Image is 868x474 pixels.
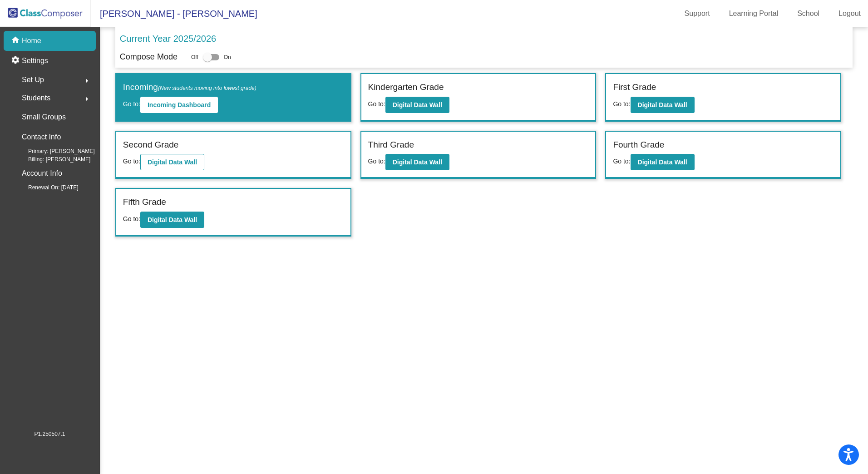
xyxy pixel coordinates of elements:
[123,215,140,222] span: Go to:
[14,155,90,163] span: Billing: [PERSON_NAME]
[81,94,92,104] mat-icon: arrow_right
[677,6,717,21] a: Support
[613,138,664,152] label: Fourth Grade
[11,35,22,46] mat-icon: home
[393,158,442,166] b: Digital Data Wall
[14,183,78,192] span: Renewal On: [DATE]
[22,35,41,46] p: Home
[123,196,166,209] label: Fifth Grade
[120,51,178,63] p: Compose Mode
[393,101,442,109] b: Digital Data Wall
[722,6,786,21] a: Learning Portal
[123,158,140,165] span: Go to:
[123,100,140,108] span: Go to:
[613,100,630,108] span: Go to:
[22,111,66,123] p: Small Groups
[831,6,868,21] a: Logout
[158,85,256,91] span: (New students moving into lowest grade)
[224,53,231,61] span: On
[368,100,385,108] span: Go to:
[140,97,218,113] button: Incoming Dashboard
[638,158,687,166] b: Digital Data Wall
[123,81,256,94] label: Incoming
[148,158,197,166] b: Digital Data Wall
[22,74,44,86] span: Set Up
[631,97,695,113] button: Digital Data Wall
[120,32,216,45] p: Current Year 2025/2026
[14,147,95,155] span: Primary: [PERSON_NAME]
[790,6,827,21] a: School
[368,158,385,165] span: Go to:
[191,53,198,61] span: Off
[22,92,50,104] span: Students
[385,154,449,170] button: Digital Data Wall
[613,81,656,94] label: First Grade
[631,154,695,170] button: Digital Data Wall
[123,138,179,152] label: Second Grade
[638,101,687,109] b: Digital Data Wall
[368,138,414,152] label: Third Grade
[81,75,92,86] mat-icon: arrow_right
[140,154,204,170] button: Digital Data Wall
[148,101,211,109] b: Incoming Dashboard
[22,55,48,66] p: Settings
[22,131,61,143] p: Contact Info
[22,167,62,180] p: Account Info
[613,158,630,165] span: Go to:
[368,81,444,94] label: Kindergarten Grade
[148,216,197,223] b: Digital Data Wall
[385,97,449,113] button: Digital Data Wall
[140,212,204,228] button: Digital Data Wall
[91,6,257,21] span: [PERSON_NAME] - [PERSON_NAME]
[11,55,22,66] mat-icon: settings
